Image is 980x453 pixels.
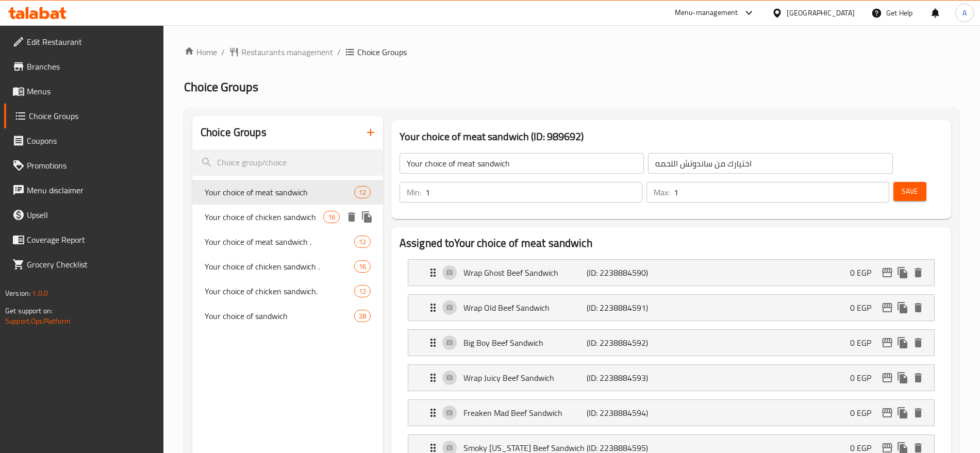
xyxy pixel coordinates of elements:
a: Coverage Report [4,227,163,252]
span: Grocery Checklist [27,258,155,271]
p: Min: [407,186,421,198]
a: Home [184,46,217,58]
p: Wrap Juicy Beef Sandwich [463,372,587,384]
span: Your choice of chicken sandwich. [205,285,354,297]
input: search [192,149,383,176]
h2: Choice Groups [201,125,267,140]
div: Your choice of meat sandwich .12 [192,229,383,254]
button: delete [910,265,926,280]
a: Support.OpsPlatform [5,314,71,328]
span: Menu disclaimer [27,184,155,196]
button: duplicate [359,209,375,225]
p: (ID: 2238884592) [587,337,669,349]
div: Your choice of sandwich28 [192,304,383,328]
span: Coverage Report [27,233,155,246]
p: Max: [654,186,670,198]
p: (ID: 2238884590) [587,266,669,279]
p: (ID: 2238884593) [587,372,669,384]
button: duplicate [895,335,910,350]
span: Choice Groups [184,75,258,98]
div: Choices [354,236,371,248]
span: A [962,7,967,19]
p: 0 EGP [850,337,879,349]
span: 12 [355,287,370,296]
span: Your choice of meat sandwich [205,186,354,198]
a: Menu disclaimer [4,178,163,203]
a: Restaurants management [229,46,333,58]
button: delete [910,405,926,421]
button: edit [879,265,895,280]
div: Your choice of chicken sandwich .16 [192,254,383,279]
span: Your choice of sandwich [205,310,354,322]
span: Choice Groups [357,46,407,58]
li: / [221,46,225,58]
span: 12 [355,188,370,197]
span: 12 [355,237,370,247]
span: Edit Restaurant [27,36,155,48]
span: Your choice of chicken sandwich [205,211,323,223]
li: Expand [400,255,943,290]
p: Wrap Old Beef Sandwich [463,301,587,314]
span: Choice Groups [29,110,155,122]
h2: Assigned to Your choice of meat sandwich [400,236,943,251]
span: 28 [355,311,370,321]
span: Branches [27,60,155,73]
a: Promotions [4,153,163,178]
button: duplicate [895,300,910,315]
span: 16 [355,262,370,272]
span: Restaurants management [241,46,333,58]
p: 0 EGP [850,407,879,419]
p: (ID: 2238884594) [587,407,669,419]
nav: breadcrumb [184,46,959,58]
div: Menu-management [675,7,738,19]
a: Upsell [4,203,163,227]
span: Your choice of chicken sandwich . [205,260,354,273]
div: Choices [354,285,371,297]
li: / [337,46,341,58]
p: 0 EGP [850,266,879,279]
span: Coupons [27,135,155,147]
div: Expand [408,330,934,356]
div: Expand [408,260,934,286]
div: Choices [354,260,371,273]
button: edit [879,335,895,350]
button: delete [344,209,359,225]
button: edit [879,300,895,315]
button: edit [879,370,895,385]
li: Expand [400,290,943,325]
div: Your choice of chicken sandwich16deleteduplicate [192,205,383,229]
div: Your choice of meat sandwich12 [192,180,383,205]
div: Choices [354,310,371,322]
div: [GEOGRAPHIC_DATA] [787,7,855,19]
a: Coupons [4,128,163,153]
p: Big Boy Beef Sandwich [463,337,587,349]
span: Menus [27,85,155,97]
span: Save [902,185,918,198]
span: Promotions [27,159,155,172]
a: Menus [4,79,163,104]
button: duplicate [895,265,910,280]
div: Expand [408,295,934,321]
button: duplicate [895,405,910,421]
a: Edit Restaurant [4,29,163,54]
button: edit [879,405,895,421]
p: 0 EGP [850,372,879,384]
span: 1.0.0 [32,287,48,300]
h3: Your choice of meat sandwich (ID: 989692) [400,128,943,145]
span: 16 [324,212,339,222]
button: Save [893,182,926,201]
div: Your choice of chicken sandwich.12 [192,279,383,304]
p: (ID: 2238884591) [587,301,669,314]
li: Expand [400,395,943,430]
button: delete [910,300,926,315]
span: Your choice of meat sandwich . [205,236,354,248]
div: Choices [323,211,340,223]
span: Upsell [27,209,155,221]
span: Get support on: [5,304,53,317]
button: delete [910,335,926,350]
p: Wrap Ghost Beef Sandwich [463,266,587,279]
a: Choice Groups [4,104,163,128]
li: Expand [400,360,943,395]
li: Expand [400,325,943,360]
p: 0 EGP [850,301,879,314]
